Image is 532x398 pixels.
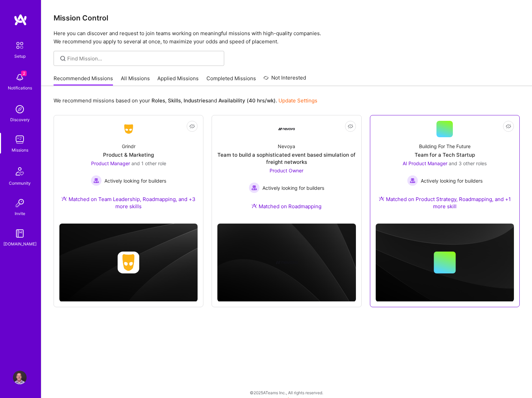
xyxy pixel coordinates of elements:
img: guide book [13,227,27,240]
img: cover [376,224,514,302]
h3: Mission Control [54,14,520,22]
div: Team for a Tech Startup [415,151,475,158]
div: Discovery [10,116,30,123]
span: AI Product Manager [403,160,447,166]
img: Invite [13,196,27,210]
span: and 3 other roles [449,160,487,166]
i: icon SearchGrey [59,55,67,62]
a: Not Interested [263,74,306,86]
span: Actively looking for builders [104,177,166,184]
img: discovery [13,102,27,116]
img: setup [13,38,27,53]
b: Skills [168,97,181,104]
span: and 1 other role [131,160,166,166]
img: cover [59,224,198,302]
div: Matched on Product Strategy, Roadmapping, and +1 more skill [376,196,514,210]
img: Actively looking for builders [249,182,260,193]
img: Actively looking for builders [91,175,102,186]
div: [DOMAIN_NAME] [3,240,37,247]
a: Update Settings [278,97,317,104]
span: 2 [21,71,27,76]
a: Completed Missions [206,75,256,86]
div: Notifications [8,84,32,91]
div: Matched on Team Leadership, Roadmapping, and +3 more skills [59,196,198,210]
div: Missions [12,146,28,154]
i: icon EyeClosed [348,124,353,129]
p: Here you can discover and request to join teams working on meaningful missions with high-quality ... [54,29,520,46]
span: Actively looking for builders [262,184,324,191]
div: Matched on Roadmapping [251,203,321,210]
span: Product Owner [270,168,303,173]
div: Setup [14,53,26,60]
img: Ateam Purple Icon [251,203,257,209]
img: Company Logo [278,128,295,130]
img: bell [13,71,27,84]
a: Applied Missions [157,75,199,86]
img: Actively looking for builders [407,175,418,186]
input: Find Mission... [67,55,219,62]
a: Company LogoNevoyaTeam to build a sophisticated event based simulation of freight networksProduct... [217,121,356,218]
div: Community [9,180,31,187]
img: teamwork [13,133,27,146]
a: All Missions [121,75,150,86]
div: Building For The Future [419,143,471,150]
img: cover [217,224,356,302]
div: Invite [15,210,25,217]
div: Nevoya [278,143,295,150]
div: Grindr [122,143,135,150]
img: User Avatar [13,371,27,384]
img: Company Logo [120,123,137,135]
i: icon EyeClosed [506,124,511,129]
img: Community [12,163,28,180]
p: We recommend missions based on your , , and . [54,97,317,104]
a: Building For The FutureTeam for a Tech StartupAI Product Manager and 3 other rolesActively lookin... [376,121,514,218]
img: Company logo [276,252,298,273]
b: Roles [152,97,165,104]
span: Actively looking for builders [421,177,483,184]
b: Availability (40 hrs/wk) [218,97,276,104]
a: Company LogoGrindrProduct & MarketingProduct Manager and 1 other roleActively looking for builder... [59,121,198,218]
div: Product & Marketing [103,151,154,158]
i: icon EyeClosed [189,124,195,129]
img: Ateam Purple Icon [61,196,67,201]
b: Industries [184,97,208,104]
span: Product Manager [91,160,130,166]
div: Team to build a sophisticated event based simulation of freight networks [217,151,356,166]
img: Ateam Purple Icon [379,196,384,201]
img: Company logo [118,252,140,273]
a: User Avatar [11,371,28,384]
a: Recommended Missions [54,75,113,86]
img: logo [14,14,27,26]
